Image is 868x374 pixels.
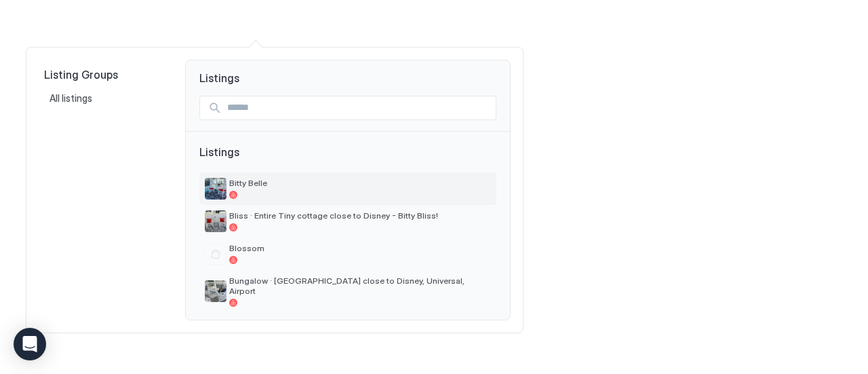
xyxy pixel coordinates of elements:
span: Blossom [229,243,491,253]
span: Listings [186,60,510,85]
span: Bliss · Entire Tiny cottage close to Disney - Bitty Bliss! [229,210,491,221]
div: Open Intercom Messenger [14,328,46,360]
div: listing image [205,210,226,232]
input: Input Field [222,96,496,119]
span: Bitty Belle [229,178,491,188]
span: All listings [50,92,94,105]
div: listing image [205,280,226,302]
div: listing image [205,178,226,200]
span: Listing Groups [44,68,163,81]
span: Listings [199,145,496,172]
span: Bungalow · [GEOGRAPHIC_DATA] close to Disney, Universal, Airport [229,276,491,296]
